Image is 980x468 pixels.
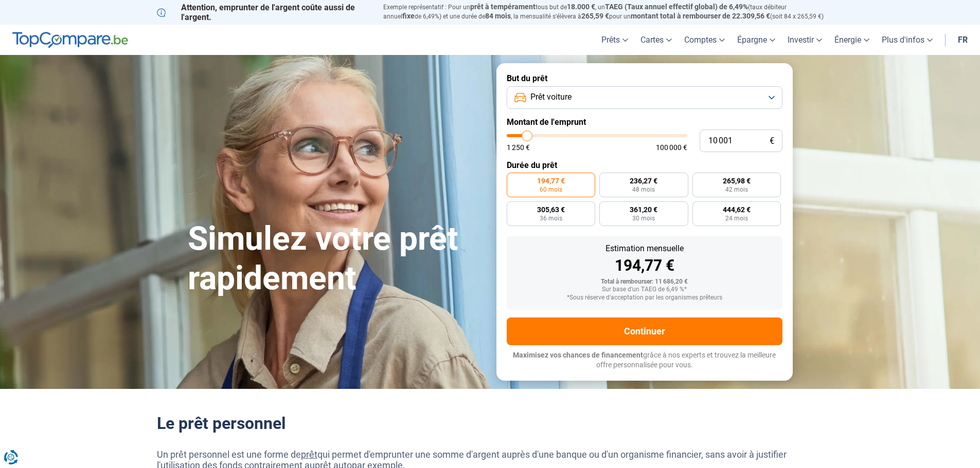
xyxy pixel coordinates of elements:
[725,215,748,221] span: 24 mois
[157,3,371,22] p: Attention, emprunter de l'argent coûte aussi de l'argent.
[485,12,511,20] span: 84 mois
[507,117,782,127] label: Montant de l'emprunt
[631,12,770,20] span: montant total à rembourser de 22.309,56 €
[402,12,415,20] span: fixe
[540,215,562,221] span: 36 mois
[678,25,731,55] a: Comptes
[515,245,774,253] div: Estimation mensuelle
[537,177,565,184] span: 194,77 €
[12,32,128,48] img: TopCompare
[632,215,655,221] span: 30 mois
[723,177,751,184] span: 265,98 €
[507,350,782,370] p: grâce à nos experts et trouvez la meilleure offre personnalisée pour vous.
[605,3,748,11] span: TAEG (Taux annuel effectif global) de 6,49%
[383,3,824,21] p: Exemple représentatif : Pour un tous but de , un (taux débiteur annuel de 6,49%) et une durée de ...
[595,25,634,55] a: Prêts
[515,258,774,273] div: 194,77 €
[301,449,317,460] a: prêt
[507,160,782,170] label: Durée du prêt
[581,12,609,20] span: 265,59 €
[630,177,657,184] span: 236,27 €
[537,206,565,213] span: 305,63 €
[157,414,824,433] h2: Le prêt personnel
[725,186,748,193] span: 42 mois
[630,206,657,213] span: 361,20 €
[507,144,530,151] span: 1 250 €
[470,3,536,11] span: prêt à tempérament
[188,219,484,298] h1: Simulez votre prêt rapidement
[656,144,687,151] span: 100 000 €
[952,25,974,55] a: fr
[567,3,595,11] span: 18.000 €
[513,351,643,359] span: Maximisez vos chances de financement
[507,86,782,109] button: Prêt voiture
[731,25,781,55] a: Épargne
[515,278,774,286] div: Total à rembourser: 11 686,20 €
[876,25,939,55] a: Plus d'infos
[507,317,782,345] button: Continuer
[781,25,828,55] a: Investir
[634,25,678,55] a: Cartes
[530,91,572,103] span: Prêt voiture
[515,286,774,293] div: Sur base d'un TAEG de 6,49 %*
[770,137,774,145] span: €
[540,186,562,193] span: 60 mois
[632,186,655,193] span: 48 mois
[515,294,774,302] div: *Sous réserve d'acceptation par les organismes prêteurs
[828,25,876,55] a: Énergie
[507,73,782,83] label: But du prêt
[723,206,751,213] span: 444,62 €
